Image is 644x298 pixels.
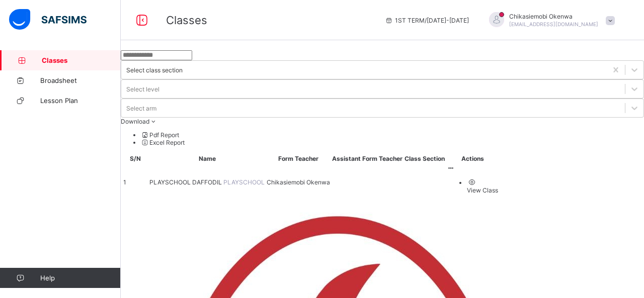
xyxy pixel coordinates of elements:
[123,164,148,201] td: 1
[404,154,445,163] th: Class Section
[121,118,149,125] span: Download
[126,66,183,74] div: Select class section
[40,274,120,282] span: Help
[332,154,403,163] th: Assistant Form Teacher
[266,154,331,163] th: Form Teacher
[141,131,644,139] li: dropdown-list-item-null-0
[126,85,159,93] div: Select level
[149,154,265,163] th: Name
[385,17,469,24] span: session/term information
[42,56,121,64] span: Classes
[166,14,207,27] span: Classes
[509,13,598,20] span: Chikasiemobi Okenwa
[467,186,498,194] div: View Class
[126,105,156,112] div: Select arm
[446,154,499,163] th: Actions
[141,139,644,146] li: dropdown-list-item-null-1
[40,76,121,84] span: Broadsheet
[40,96,121,105] span: Lesson Plan
[149,178,223,186] span: PLAYSCHOOL DAFFODIL
[9,9,87,30] img: safsims
[479,12,620,29] div: ChikasiemobiOkenwa
[123,154,148,163] th: S/N
[509,21,598,27] span: [EMAIL_ADDRESS][DOMAIN_NAME]
[223,178,265,186] span: PLAYSCHOOL
[267,178,330,186] span: Chikasiemobi Okenwa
